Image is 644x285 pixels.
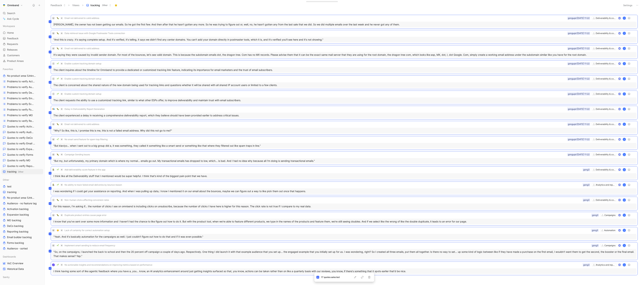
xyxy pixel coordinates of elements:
[7,159,30,162] span: Quotes to verify MO
[1,254,43,272] div: DashboardsVoC OverviewHistorical Data
[1,30,43,35] a: Home
[1,130,43,135] a: Quotes to verify Audience
[321,275,353,279] div: 17 quotes selected
[1,212,43,217] a: Expansion backlog
[7,136,33,140] span: Quotes to verify DeCo
[51,242,638,260] a: M🌱Implement smart sending to reduce email frequencyCampaignsgong3K"So, on the campaigns, I launch...
[7,164,35,168] span: Quotes to verify Reporting
[1,177,43,251] div: OthertesttrackingNo product area (Unknowns)Audience - no feature tagActivation backlogExpansion b...
[1,274,43,280] div: Sanity
[7,147,35,151] span: Quotes to verify Expansion
[1,23,43,29] div: Workspace
[1,177,43,182] div: Other
[71,3,81,8] button: Views
[51,30,638,44] a: M🐛Data retrieval issue with Google Postmaster Tools connectionDeliverability & compliancegongupd ...
[7,247,28,250] span: Audience - sorted
[7,130,35,134] span: Quotes to verify Audience
[1,163,43,169] a: Quotes to verify Reporting
[1,201,43,206] a: Audience - no feature tag
[51,182,638,195] a: logo🌱No ability to track failed email deliveries by bounce reasonAnalytics and reportsgong3KI was...
[1,135,43,140] a: Quotes to verify DeCo
[1,118,43,124] a: Problems to verify Reporting
[102,4,108,7] span: Other
[7,74,36,78] span: No product area (Unknowns)
[3,275,10,279] span: Sanity
[7,11,15,15] span: Search
[7,54,20,57] span: Customers
[7,108,34,111] span: Problems to verify Forms
[1,47,43,52] a: Releases
[1,107,43,112] a: Problems to verify Forms
[7,196,35,200] span: No product area (Unknowns)
[1,79,43,84] a: Problems to verify Activation
[7,190,17,194] span: tracking
[7,31,14,35] span: Home
[1,235,43,240] a: Email builder backlog
[51,262,638,275] a: logo🌱No actionable insights and recommendations on improving metrics based on performanceAnalytic...
[1,84,43,90] a: Problems to verify Audience
[1,195,43,200] a: No product area (Unknowns)
[7,91,34,94] span: Problems to verify DeCo
[7,262,23,265] span: VoC Overview
[1,41,43,47] a: Requests
[1,101,43,107] a: Problems to verify Expansion
[1,53,43,58] a: Customers
[7,97,36,100] span: Problems to verify Email Builder
[7,213,29,216] span: Expansion backlog
[1,36,43,41] a: Feedback
[3,178,9,182] span: Other
[51,151,638,165] a: M🐛Campaign Sending IssuesDeliverability & compliancegongupd [DATE] 11:22K"But my, but unfortunate...
[7,4,19,7] h1: Omnisend
[622,3,634,8] button: Settings
[51,197,638,210] a: C🐛Non-human clicks affecting conversion ratesDeliverability & compliancegong3KFor this reason, I'...
[3,255,16,258] span: Dashboards
[7,59,24,63] span: Product Areas
[1,73,43,78] a: No product area (Unknowns)
[7,102,35,106] span: Problems to verify Expansion
[1,16,43,22] a: Ask Cycle
[7,85,35,89] span: Problems to verify Audience
[3,24,15,28] span: Workspace
[1,206,43,212] a: Activation backlog
[1,11,43,16] div: Search
[1,141,43,146] a: Quotes to verify Email builder
[7,80,35,83] span: Problems to verify Activation
[90,4,100,7] span: tracking
[7,48,18,51] span: Releases
[7,202,37,205] span: Audience - no feature tag
[1,96,43,101] a: Problems to verify Email Builder
[51,212,638,226] a: M🐛Duplicate product entries cause page errorCampaignsgong3KI know that you've sent over some more...
[51,60,638,74] a: C🌱Enable custom tracking domain setupDeliverability & compliancegongupd [DATE] 11:22KThe client i...
[51,75,638,89] a: C🌱Enable custom tracking domain setupDeliverability & compliancegongupd [DATE] 11:22KThe client i...
[1,223,43,229] a: DeCo backlog
[1,274,43,281] div: Sanity
[51,45,638,59] a: M🐛Email not delivered to valid addressDeliverability & compliancegongupd [DATE] 11:22KIt's saying...
[1,189,43,195] a: tracking
[3,67,13,71] span: Favorites
[51,91,638,104] a: C🌱Enable custom tracking domain setupDeliverability & compliancegongupd [DATE] 11:22KThe client r...
[85,3,113,8] button: trackingOther
[7,224,23,228] span: DeCo backlog
[51,136,638,150] a: M🌱No smart send feature for spam trap filteringDeliverability & compliancegongupd [DATE] 11:22K"B...
[51,227,638,241] a: M🤔Lack of certainty for correct automation setupAutomationgong3K"Yeah. And it's basically automat...
[7,185,11,188] span: test
[7,153,33,157] span: Quotes to verify Forms
[1,146,43,152] a: Quotes to verify Expansion
[7,37,19,40] span: Feedback
[1,246,43,251] a: Audience - sorted
[1,113,43,118] a: Problems to verify MO
[1,124,43,129] a: Quotes to verify Activation
[7,241,24,245] span: Forms backlog
[1,240,43,246] a: Forms backlog
[7,42,18,46] span: Requests
[7,170,23,174] span: tracking
[7,17,19,21] span: Ask Cycle
[7,219,21,222] span: MO backlog
[7,119,35,123] span: Problems to verify Reporting
[1,3,24,8] button: OmnisendOmnisend
[18,170,23,173] span: Other
[1,266,43,272] a: Historical Data
[51,106,638,119] a: logo🐛Delay in Deliverability Report GenerationDeliverability & compliancegongupd [DATE] 11:22KThe...
[7,235,32,239] span: Email builder backlog
[51,15,638,29] a: M🐛Email not delivered to valid addressDeliverability & compliancegongupd [DATE] 11:22K[PERSON_NAM...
